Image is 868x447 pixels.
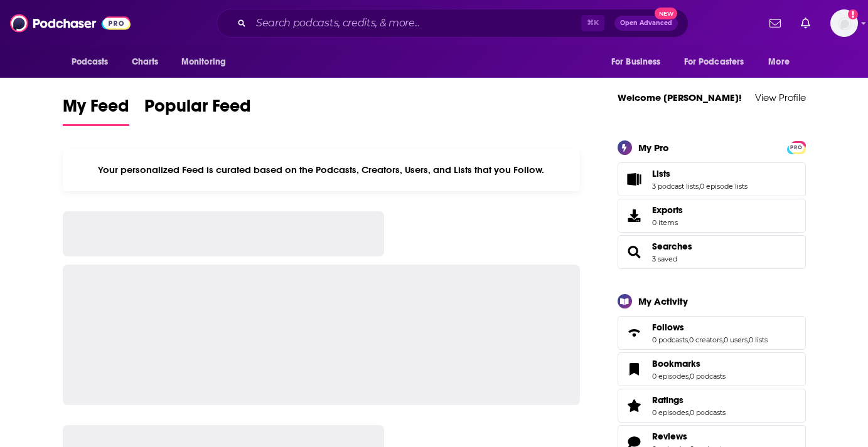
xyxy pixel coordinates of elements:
span: , [689,372,690,381]
button: Show profile menu [830,9,858,37]
img: User Profile [830,9,858,37]
a: Charts [124,50,166,74]
a: Bookmarks [652,358,726,369]
button: open menu [63,50,125,74]
span: Lists [618,162,806,196]
a: Reviews [652,431,726,442]
span: Reviews [652,431,687,442]
a: 0 episodes [652,408,689,417]
a: Follows [622,324,647,342]
span: Charts [132,53,159,71]
span: Searches [618,235,806,269]
a: Lists [622,171,647,188]
button: open menu [759,50,805,74]
span: PRO [789,143,804,152]
a: 3 saved [652,255,677,263]
button: open menu [173,50,242,74]
a: Bookmarks [622,360,647,378]
div: My Pro [638,142,669,154]
span: For Business [611,53,661,71]
a: 3 podcast lists [652,182,699,191]
button: open menu [603,50,677,74]
a: PRO [789,142,804,151]
a: 0 podcasts [690,372,726,381]
span: My Feed [63,95,129,124]
a: Ratings [652,394,726,406]
span: Ratings [652,394,683,406]
a: Welcome [PERSON_NAME]! [618,92,742,103]
span: Open Advanced [620,20,672,26]
div: Your personalized Feed is curated based on the Podcasts, Creators, Users, and Lists that you Follow. [63,149,581,191]
a: 0 podcasts [690,408,726,417]
a: 0 lists [749,335,768,344]
span: Exports [652,204,683,216]
span: New [655,8,677,19]
a: Show notifications dropdown [764,13,786,34]
span: Bookmarks [618,352,806,386]
span: Popular Feed [144,95,251,124]
span: Lists [652,168,670,179]
span: For Podcasters [684,53,744,71]
a: 0 creators [689,335,722,344]
span: Logged in as jerryparshall [830,9,858,37]
span: ⌘ K [581,15,604,31]
a: My Feed [63,95,129,126]
a: 0 podcasts [652,335,688,344]
span: 0 items [652,218,683,227]
a: Popular Feed [144,95,251,126]
a: Searches [652,241,692,252]
svg: Add a profile image [848,9,858,19]
a: 0 users [724,335,747,344]
span: Exports [622,207,647,224]
span: , [699,182,700,191]
a: Ratings [622,397,647,414]
a: Lists [652,168,747,179]
div: My Activity [638,295,688,307]
div: Search podcasts, credits, & more... [217,9,689,38]
a: Exports [618,199,806,233]
input: Search podcasts, credits, & more... [251,13,581,33]
a: Searches [622,243,647,261]
button: Open AdvancedNew [614,16,678,31]
span: Bookmarks [652,358,700,369]
span: , [689,408,690,417]
a: 0 episodes [652,372,689,381]
span: Ratings [618,389,806,423]
span: Follows [618,316,806,350]
span: , [688,335,689,344]
span: , [747,335,749,344]
a: 0 episode lists [700,182,747,191]
span: Monitoring [181,53,226,71]
button: open menu [676,50,763,74]
a: Follows [652,322,768,333]
img: Podchaser - Follow, Share and Rate Podcasts [10,11,131,35]
a: Show notifications dropdown [796,13,815,34]
span: Follows [652,322,684,333]
span: Podcasts [72,53,109,71]
span: More [768,53,790,71]
span: , [722,335,724,344]
a: View Profile [755,92,806,103]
